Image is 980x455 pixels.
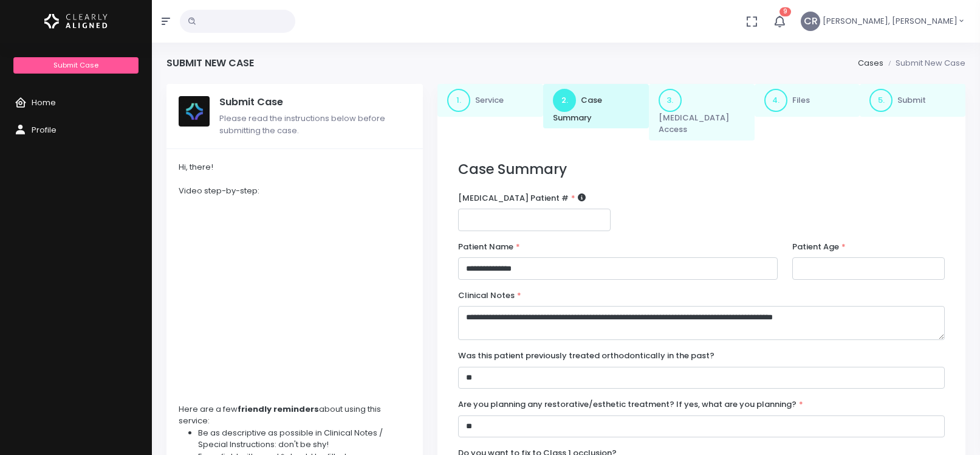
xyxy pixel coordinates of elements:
[659,89,682,112] span: 3.
[219,113,385,136] span: Please read the instructions below before submitting the case.
[458,161,945,178] h3: Case Summary
[179,185,411,197] div: Video step-by-step:
[166,57,254,69] h4: Submit New Case
[543,84,649,129] a: 2.Case Summary
[458,290,521,302] label: Clinical Notes
[860,84,965,117] a: 5.Submit
[792,241,846,253] label: Patient Age
[764,89,787,112] span: 4.
[179,403,411,427] div: Here are a few about using this service:
[801,12,820,31] span: CR
[869,89,893,112] span: 5.
[780,7,791,16] span: 9
[219,96,411,108] h5: Submit Case
[447,89,470,112] span: 1.
[53,60,98,70] span: Submit Case
[649,84,755,141] a: 3.[MEDICAL_DATA] Access
[458,241,520,253] label: Patient Name
[437,84,543,117] a: 1.Service
[858,57,883,69] a: Cases
[553,89,576,112] span: 2.
[238,403,319,415] strong: friendly reminders
[458,350,714,362] label: Was this patient previously treated orthodontically in the past?
[32,124,57,136] span: Profile
[44,9,108,34] img: Logo Horizontal
[179,161,411,173] div: Hi, there!
[13,57,138,74] a: Submit Case
[32,97,56,108] span: Home
[883,57,965,69] li: Submit New Case
[198,427,411,451] li: Be as descriptive as possible in Clinical Notes / Special Instructions: don't be shy!
[823,15,958,27] span: [PERSON_NAME], [PERSON_NAME]
[458,398,803,411] label: Are you planning any restorative/esthetic treatment? If yes, what are you planning?
[458,192,586,204] label: [MEDICAL_DATA] Patient #
[755,84,860,117] a: 4.Files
